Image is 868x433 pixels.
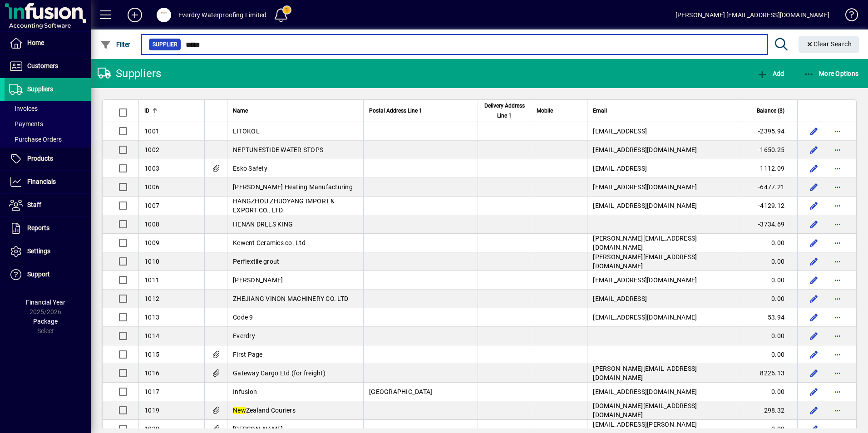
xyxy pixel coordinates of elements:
[830,403,845,418] button: More options
[806,40,852,48] span: Clear Search
[830,366,845,380] button: More options
[483,101,525,121] span: Delivery Address Line 1
[807,273,821,287] button: Edit
[830,254,845,269] button: More options
[807,161,821,176] button: Edit
[144,388,159,395] span: 1017
[5,132,91,147] a: Purchase Orders
[178,8,266,22] div: Everdry Waterproofing Limited
[743,178,797,197] td: -6477.21
[233,183,353,191] span: [PERSON_NAME] Heating Manufacturing
[593,106,737,116] div: Email
[830,161,845,176] button: More options
[9,136,62,143] span: Purchase Orders
[593,253,697,270] span: [PERSON_NAME][EMAIL_ADDRESS][DOMAIN_NAME]
[830,124,845,138] button: More options
[33,318,58,325] span: Package
[26,299,65,306] span: Financial Year
[593,165,647,172] span: [EMAIL_ADDRESS]
[153,40,177,49] span: Supplier
[233,106,358,116] div: Name
[149,7,178,23] button: Profile
[830,384,845,399] button: More options
[5,194,91,216] a: Staff
[593,146,697,153] span: [EMAIL_ADDRESS][DOMAIN_NAME]
[537,106,582,116] div: Mobile
[743,159,797,178] td: 1112.09
[807,124,821,138] button: Edit
[233,351,263,358] span: First Page
[233,314,253,321] span: Code 9
[144,128,159,135] span: 1001
[233,258,279,265] span: Perflextile grout
[233,239,306,246] span: Kewent Ceramics co. Ltd
[5,101,91,116] a: Invoices
[5,263,91,286] a: Support
[27,155,53,162] span: Products
[830,291,845,306] button: More options
[233,332,255,340] span: Everdry
[5,32,91,54] a: Home
[233,369,325,377] span: Gateway Cargo Ltd (for freight)
[743,252,797,271] td: 0.00
[807,254,821,269] button: Edit
[233,407,296,414] span: Zealand Couriers
[755,65,786,82] button: Add
[144,407,159,414] span: 1019
[27,85,53,93] span: Suppliers
[593,402,697,418] span: [DOMAIN_NAME][EMAIL_ADDRESS][DOMAIN_NAME]
[233,276,283,284] span: [PERSON_NAME]
[799,36,859,53] button: Clear
[593,106,607,116] span: Email
[593,235,697,251] span: [PERSON_NAME][EMAIL_ADDRESS][DOMAIN_NAME]
[830,236,845,250] button: More options
[743,383,797,401] td: 0.00
[804,70,859,77] span: More Options
[144,332,159,340] span: 1014
[5,55,91,78] a: Customers
[144,369,159,377] span: 1016
[144,314,159,321] span: 1013
[807,217,821,231] button: Edit
[830,273,845,287] button: More options
[144,165,159,172] span: 1003
[830,329,845,343] button: More options
[27,39,44,46] span: Home
[27,201,41,208] span: Staff
[233,388,257,395] span: Infusion
[830,347,845,362] button: More options
[98,66,161,81] div: Suppliers
[27,178,56,185] span: Financials
[593,183,697,191] span: [EMAIL_ADDRESS][DOMAIN_NAME]
[838,2,857,31] a: Knowledge Base
[830,143,845,157] button: More options
[743,364,797,383] td: 8226.13
[233,295,348,302] span: ZHEJIANG VINON MACHINERY CO. LTD
[807,198,821,213] button: Edit
[27,271,50,278] span: Support
[807,366,821,380] button: Edit
[233,221,293,228] span: HENAN DRLLS KING
[743,122,797,141] td: -2395.94
[749,106,793,116] div: Balance ($)
[807,329,821,343] button: Edit
[807,236,821,250] button: Edit
[807,403,821,418] button: Edit
[807,347,821,362] button: Edit
[144,106,199,116] div: ID
[593,295,647,302] span: [EMAIL_ADDRESS]
[593,388,697,395] span: [EMAIL_ADDRESS][DOMAIN_NAME]
[144,146,159,153] span: 1002
[98,36,133,53] button: Filter
[743,234,797,252] td: 0.00
[5,171,91,193] a: Financials
[27,247,50,255] span: Settings
[830,310,845,325] button: More options
[801,65,861,82] button: More Options
[144,276,159,284] span: 1011
[743,345,797,364] td: 0.00
[807,291,821,306] button: Edit
[5,217,91,240] a: Reports
[593,202,697,209] span: [EMAIL_ADDRESS][DOMAIN_NAME]
[100,41,131,48] span: Filter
